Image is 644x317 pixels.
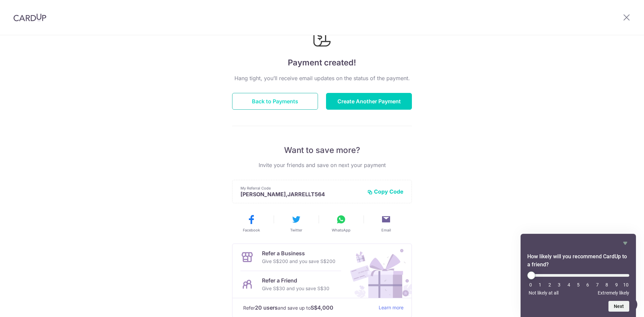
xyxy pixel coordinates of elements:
li: 1 [537,282,543,287]
h2: How likely will you recommend CardUp to a friend? Select an option from 0 to 10, with 0 being Not... [527,253,629,269]
p: Refer a Friend [262,276,329,284]
button: Facebook [231,214,271,233]
li: 0 [527,282,534,287]
p: Want to save more? [232,145,412,156]
button: Back to Payments [232,93,318,110]
li: 10 [623,282,629,287]
p: Hang tight, you’ll receive email updates on the status of the payment. [232,74,412,82]
img: Refer [344,244,412,298]
button: Hide survey [621,239,629,247]
span: Twitter [290,227,302,233]
p: My Referral Code [240,186,362,191]
div: How likely will you recommend CardUp to a friend? Select an option from 0 to 10, with 0 being Not... [527,239,629,312]
span: Email [381,227,391,233]
img: CardUp [13,13,46,21]
span: Extremely likely [598,290,629,296]
li: 8 [603,282,610,287]
span: Facebook [243,227,260,233]
span: Not likely at all [529,290,558,296]
span: WhatsApp [332,227,351,233]
p: Refer a Business [262,249,335,257]
li: 4 [566,282,572,287]
p: Give S$30 and you save S$30 [262,284,329,293]
li: 6 [584,282,591,287]
button: WhatsApp [321,214,361,233]
button: Next question [608,301,629,312]
p: Refer and save up to [243,304,373,312]
h4: Payment created! [232,57,412,69]
li: 3 [556,282,562,287]
a: Learn more [379,304,404,312]
li: 7 [594,282,601,287]
div: How likely will you recommend CardUp to a friend? Select an option from 0 to 10, with 0 being Not... [527,271,629,296]
li: 9 [613,282,620,287]
p: [PERSON_NAME],JARRELLT564 [240,191,362,198]
p: Invite your friends and save on next your payment [232,161,412,169]
strong: 20 users [255,304,278,312]
span: Help [15,5,29,11]
button: Create Another Payment [326,93,412,110]
li: 5 [575,282,582,287]
button: Email [366,214,406,233]
button: Copy Code [367,188,404,195]
button: Twitter [276,214,316,233]
strong: S$4,000 [311,304,333,312]
li: 2 [546,282,553,287]
p: Give S$200 and you save S$200 [262,257,335,265]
